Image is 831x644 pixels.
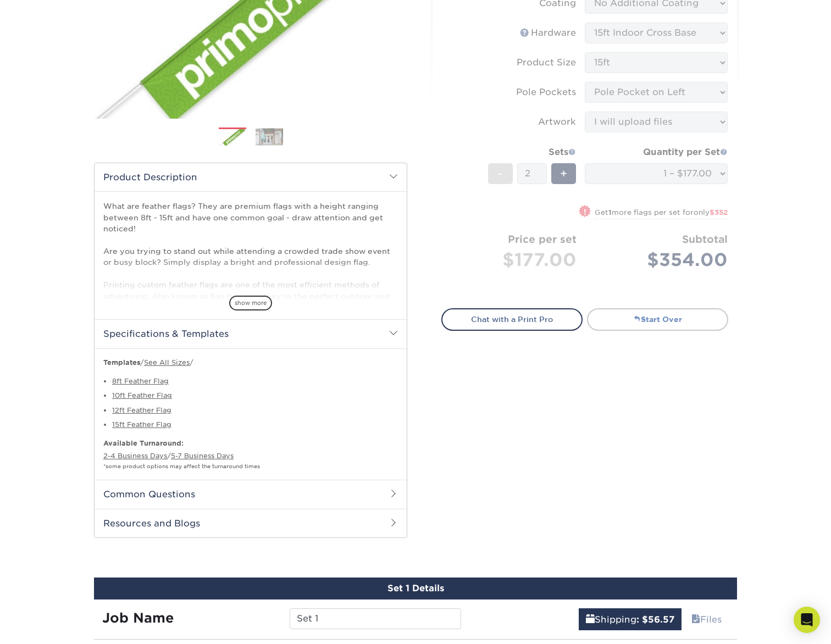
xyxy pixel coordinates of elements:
h2: Specifications & Templates [95,319,407,348]
a: 8ft Feather Flag [112,377,169,385]
small: *some product options may affect the turnaround times [103,463,260,469]
a: Start Over [587,308,728,330]
a: Files [684,608,729,630]
img: Flags 02 [256,128,283,145]
b: : $56.57 [636,614,674,625]
b: Available Turnaround: [103,439,184,447]
span: files [691,614,700,625]
span: show more [229,296,272,310]
span: shipping [586,614,595,625]
a: Chat with a Print Pro [441,308,583,330]
a: 5-7 Business Days [171,452,234,460]
iframe: Google Customer Reviews [3,610,93,640]
b: Templates [103,358,140,367]
div: Set 1 Details [94,578,737,599]
a: 10ft Feather Flag [112,391,172,399]
p: What are feather flags? They are premium flags with a height ranging between 8ft - 15ft and have ... [103,201,398,469]
img: Flags 01 [219,128,246,147]
h2: Common Questions [95,480,407,508]
p: / [103,438,398,471]
strong: Job Name [102,610,174,626]
a: Shipping: $56.57 [579,608,682,630]
a: 12ft Feather Flag [112,406,171,414]
p: / / [103,358,398,368]
a: See All Sizes [144,358,190,367]
a: 2-4 Business Days [103,452,167,460]
h2: Product Description [95,163,407,191]
a: 15ft Feather Flag [112,420,171,429]
div: Open Intercom Messenger [794,607,820,633]
input: Enter a job name [290,608,461,629]
h2: Resources and Blogs [95,509,407,537]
